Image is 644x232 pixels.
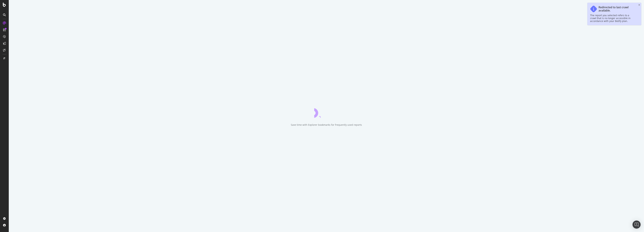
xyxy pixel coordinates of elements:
[633,221,641,229] div: Open Intercom Messenger
[314,106,339,118] div: animation
[599,6,635,12] div: Redirected to last crawl available.
[638,4,640,6] div: close toast
[291,123,362,127] div: Save time with Explorer bookmarks for frequently used reports
[590,14,635,22] div: The report you selected refers to a crawl that is no longer accessible in accordance with your Bo...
